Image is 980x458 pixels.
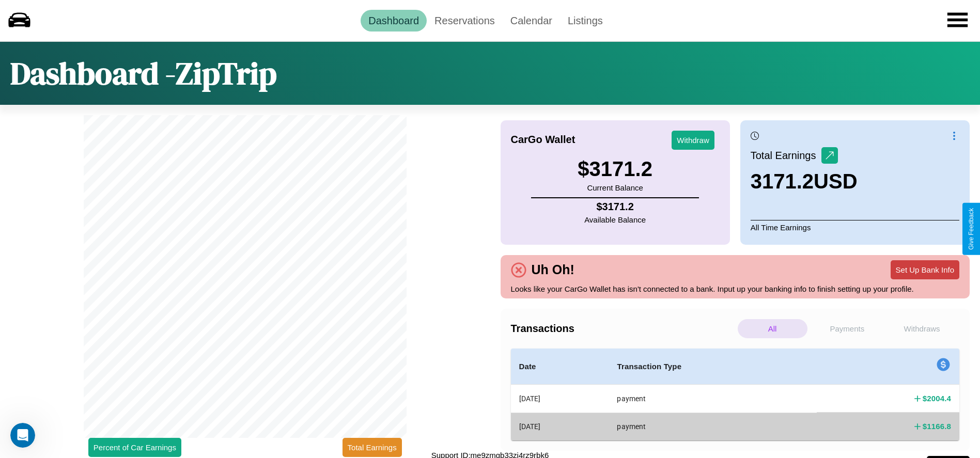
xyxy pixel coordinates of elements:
[617,360,808,373] h4: Transaction Type
[511,385,609,413] th: [DATE]
[923,421,951,432] h4: $ 1166.8
[578,181,652,195] p: Current Balance
[511,134,575,146] h4: CarGo Wallet
[751,220,959,234] p: All Time Earnings
[511,413,609,440] th: [DATE]
[738,319,807,338] p: All
[813,319,882,338] p: Payments
[343,438,402,457] button: Total Earnings
[361,10,427,31] a: Dashboard
[968,208,975,250] div: Give Feedback
[88,438,181,457] button: Percent of Car Earnings
[511,282,960,296] p: Looks like your CarGo Wallet has isn't connected to a bank. Input up your banking info to finish ...
[10,52,277,94] h1: Dashboard - ZipTrip
[923,393,951,404] h4: $ 2004.4
[526,262,580,277] h4: Uh Oh!
[751,146,821,165] p: Total Earnings
[584,201,646,213] h4: $ 3171.2
[584,213,646,227] p: Available Balance
[560,10,611,31] a: Listings
[609,385,817,413] th: payment
[10,423,35,448] iframe: Intercom live chat
[609,413,817,440] th: payment
[751,170,858,193] h3: 3171.2 USD
[427,10,503,31] a: Reservations
[672,131,714,150] button: Withdraw
[891,260,959,279] button: Set Up Bank Info
[519,360,601,373] h4: Date
[578,157,652,181] h3: $ 3171.2
[511,349,960,440] table: simple table
[887,319,957,338] p: Withdraws
[511,323,735,335] h4: Transactions
[503,10,560,31] a: Calendar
